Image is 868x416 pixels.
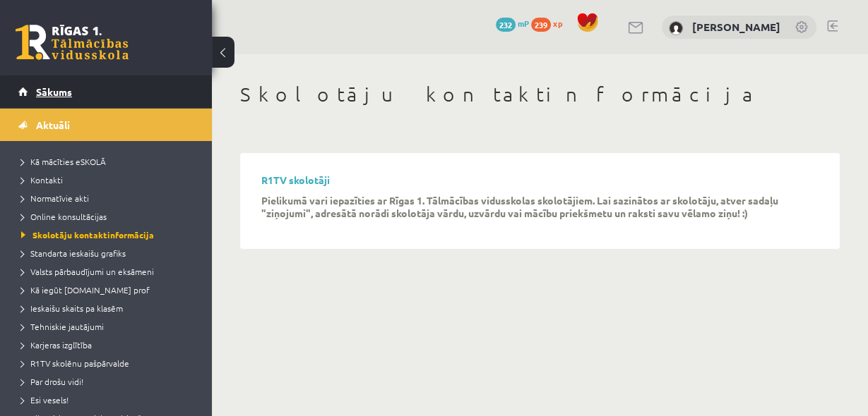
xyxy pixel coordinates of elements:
[36,85,72,98] span: Sākums
[21,393,198,406] a: Esi vesels!
[21,339,92,350] span: Karjeras izglītība
[18,109,194,141] a: Aktuāli
[21,266,154,277] span: Valsts pārbaudījumi un eksāmeni
[21,321,104,332] span: Tehniskie jautājumi
[21,210,198,223] a: Online konsultācijas
[21,192,198,204] a: Normatīvie akti
[21,265,198,278] a: Valsts pārbaudījumi un eksāmeni
[16,25,129,60] a: Rīgas 1. Tālmācības vidusskola
[21,302,198,314] a: Ieskaišu skaits pa klasēm
[21,247,198,259] a: Standarta ieskaišu grafiks
[21,302,123,314] span: Ieskaišu skaits pa klasēm
[21,357,129,369] span: R1TV skolēnu pašpārvalde
[21,283,198,296] a: Kā iegūt [DOMAIN_NAME] prof
[21,155,198,168] a: Kā mācīties eSKOLĀ
[21,320,198,333] a: Tehniskie jautājumi
[21,192,89,204] span: Normatīvie akti
[553,18,562,29] span: xp
[669,21,683,35] img: Anastasija Smirnova
[496,18,529,29] a: 232 mP
[261,173,330,186] a: R1TV skolotāji
[531,18,551,32] span: 239
[21,156,106,167] span: Kā mācīties eSKOLĀ
[518,18,529,29] span: mP
[496,18,516,32] span: 232
[21,338,198,351] a: Karjeras izglītība
[240,82,840,106] h1: Skolotāju kontaktinformācija
[21,357,198,369] a: R1TV skolēnu pašpārvalde
[21,376,83,387] span: Par drošu vidi!
[21,247,126,259] span: Standarta ieskaišu grafiks
[21,284,150,295] span: Kā iegūt [DOMAIN_NAME] prof
[21,173,198,186] a: Kontakti
[21,211,107,222] span: Online konsultācijas
[21,228,198,241] a: Skolotāju kontaktinformācija
[36,118,70,131] span: Aktuāli
[21,394,69,405] span: Esi vesels!
[21,229,154,240] span: Skolotāju kontaktinformācija
[18,75,194,108] a: Sākums
[261,194,778,219] b: Pielikumā vari iepazīties ar Rīgas 1. Tālmācības vidusskolas skolotājiem. Lai sazinātos ar skolot...
[21,375,198,388] a: Par drošu vidi!
[692,20,780,34] a: [PERSON_NAME]
[21,174,63,185] span: Kontakti
[531,18,569,29] a: 239 xp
